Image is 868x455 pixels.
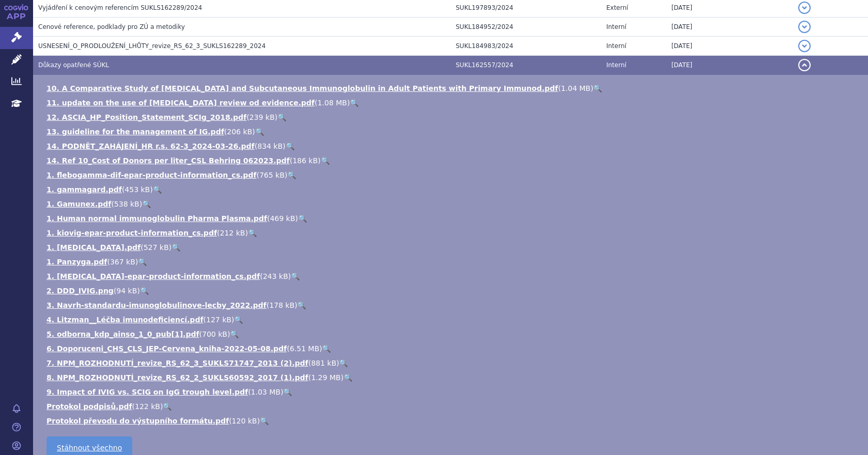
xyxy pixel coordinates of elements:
li: ( ) [47,199,858,209]
a: 1. Human normal immunoglobulin Pharma Plasma.pdf [47,214,267,223]
li: ( ) [47,141,858,151]
td: [DATE] [666,37,793,56]
li: ( ) [47,271,858,281]
a: 🔍 [260,417,269,425]
a: 🔍 [163,402,172,411]
a: 🔍 [298,214,307,223]
span: 239 kB [250,113,275,121]
a: 11. update on the use of [MEDICAL_DATA] review od evidence.pdf [47,99,315,107]
span: 834 kB [257,142,283,150]
a: 1. gammagard.pdf [47,185,122,194]
span: 206 kB [227,128,252,136]
a: 🔍 [283,388,292,396]
span: 212 kB [220,229,245,237]
span: 1.03 MB [251,388,281,396]
span: 122 kB [135,402,160,411]
a: 1. [MEDICAL_DATA].pdf [47,243,141,252]
a: Protokol převodu do výstupního formátu.pdf [47,417,229,425]
a: 10. A Comparative Study of [MEDICAL_DATA] and Subcutaneous Immunoglobulin in Adult Patients with ... [47,84,558,92]
span: 120 kB [232,417,257,425]
li: ( ) [47,155,858,166]
button: detail [798,21,811,33]
a: 🔍 [172,243,180,252]
li: ( ) [47,213,858,224]
a: 🔍 [297,301,306,309]
li: ( ) [47,358,858,368]
span: 453 kB [125,185,150,194]
span: 527 kB [144,243,169,252]
a: 🔍 [593,84,602,92]
a: 14. PODNĚT_ZAHÁJENÍ_HR r.s. 62-3_2024-03-26.pdf [47,142,255,150]
a: 🔍 [277,113,286,121]
li: ( ) [47,300,858,310]
a: 1. kiovig-epar-product-information_cs.pdf [47,229,217,237]
a: Protokol podpisů.pdf [47,402,132,411]
a: 🔍 [248,229,257,237]
td: [DATE] [666,18,793,37]
a: 6. Doporuceni_CHS_CLS_JEP-Cervena_kniha-2022-05-08.pdf [47,344,287,353]
span: Interní [606,23,626,30]
li: ( ) [47,329,858,339]
span: 367 kB [110,258,135,266]
a: 🔍 [287,171,296,179]
span: 243 kB [263,272,288,280]
span: Cenové reference, podklady pro ZÚ a metodiky [38,23,185,30]
a: 14. Ref 10_Cost of Donors per liter_CSL Behring 062023.pdf [47,156,290,165]
button: detail [798,40,811,52]
span: Vyjádření k cenovým referencím SUKLS162289/2024 [38,4,202,11]
a: 8. NPM_ROZHODNUTÍ_revize_RS_62_2_SUKLS60592_2017 (1).pdf [47,373,308,382]
a: 🔍 [230,330,239,338]
li: ( ) [47,83,858,93]
a: 🔍 [138,258,147,266]
span: 1.08 MB [317,99,347,107]
span: Interní [606,61,626,69]
li: ( ) [47,242,858,253]
a: 9. Impact of IVIG vs. SCIG on IgG trough level.pdf [47,388,248,396]
li: ( ) [47,416,858,426]
a: 🔍 [153,185,162,194]
span: Externí [606,4,628,11]
li: ( ) [47,98,858,108]
span: 186 kB [292,156,318,165]
span: 700 kB [202,330,227,338]
span: 469 kB [270,214,295,223]
span: 765 kB [259,171,285,179]
span: USNESENÍ_O_PRODLOUŽENÍ_LHŮTY_revize_RS_62_3_SUKLS162289_2024 [38,42,266,50]
li: ( ) [47,343,858,354]
a: 🔍 [350,99,359,107]
a: 🔍 [286,142,295,150]
li: ( ) [47,184,858,195]
span: 1.04 MB [561,84,591,92]
span: 94 kB [116,287,137,295]
li: ( ) [47,112,858,122]
a: 3. Navrh-standardu-imunoglobulinove-lecby_2022.pdf [47,301,267,309]
li: ( ) [47,127,858,137]
a: 1. Gamunex.pdf [47,200,111,208]
li: ( ) [47,228,858,238]
li: ( ) [47,170,858,180]
a: 4. Litzman__Léčba imunodeficiencí.pdf [47,316,204,324]
span: 538 kB [114,200,139,208]
a: 🔍 [142,200,151,208]
span: 178 kB [269,301,295,309]
a: 🔍 [255,128,264,136]
li: ( ) [47,401,858,412]
a: 🔍 [291,272,300,280]
a: 13. guideline for the management of IG.pdf [47,128,224,136]
a: 2. DDD_IVIG.png [47,287,114,295]
td: [DATE] [666,56,793,75]
a: 🔍 [140,287,149,295]
li: ( ) [47,315,858,325]
a: 🔍 [344,373,352,382]
a: 🔍 [234,316,243,324]
span: Důkazy opatřené SÚKL [38,61,109,69]
li: ( ) [47,372,858,383]
a: 1. Panzyga.pdf [47,258,107,266]
a: 🔍 [322,344,331,353]
span: 1.29 MB [311,373,340,382]
td: SUKL184952/2024 [451,18,601,37]
span: 127 kB [206,316,231,324]
a: 1. flebogamma-dif-epar-product-information_cs.pdf [47,171,256,179]
span: 6.51 MB [290,344,319,353]
button: detail [798,2,811,14]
